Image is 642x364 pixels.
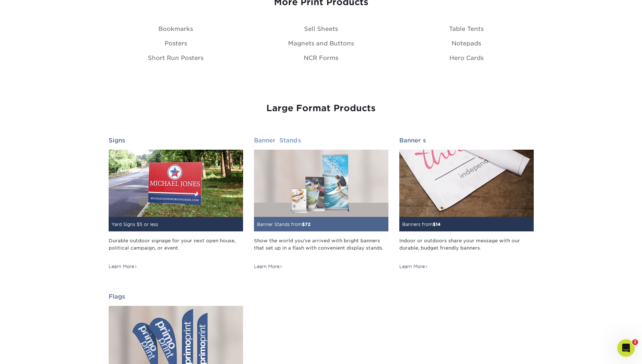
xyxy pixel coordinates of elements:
a: Sell Sheets [304,25,338,32]
span: 2 [632,339,638,345]
h3: Large Format Products [109,103,534,114]
a: Banner Stands Banner Stands from$72 Show the world you've arrived with bright banners that set up... [254,137,388,270]
div: Indoor or outdoors share your message with our durable, budget friendly banners. [399,237,534,258]
a: Posters [165,40,187,47]
span: 14 [436,222,441,227]
div: Learn More [109,263,137,270]
a: Short Run Posters [148,54,203,61]
span: $ [433,222,436,227]
div: Durable outdoor signage for your next open house, political campaign, or event. [109,237,243,258]
a: Banners Banners from$14 Indoor or outdoors share your message with our durable, budget friendly b... [399,137,534,270]
h2: Banner Stands [254,137,388,144]
a: Table Tents [449,25,484,32]
div: Learn More [254,263,283,270]
img: Signs [109,150,243,217]
h2: Signs [109,137,243,144]
a: Magnets and Buttons [288,40,354,47]
iframe: Intercom live chat [617,339,635,357]
a: Hero Cards [449,54,484,61]
h2: Flags [109,293,243,300]
div: Show the world you've arrived with bright banners that set up in a flash with convenient display ... [254,237,388,258]
a: Signs Yard Signs $5 or less Durable outdoor signage for your next open house, political campaign,... [109,137,243,270]
img: Banner Stands [254,150,388,217]
img: Banners [399,150,534,217]
span: 72 [305,222,311,227]
small: Banner Stands from [257,222,311,227]
a: Bookmarks [158,25,193,32]
div: Learn More [399,263,428,270]
small: Banners from [402,222,441,227]
span: $ [302,222,305,227]
a: Notepads [452,40,481,47]
h2: Banners [399,137,534,144]
a: NCR Forms [304,54,338,61]
small: Yard Signs $5 or less [112,222,158,227]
